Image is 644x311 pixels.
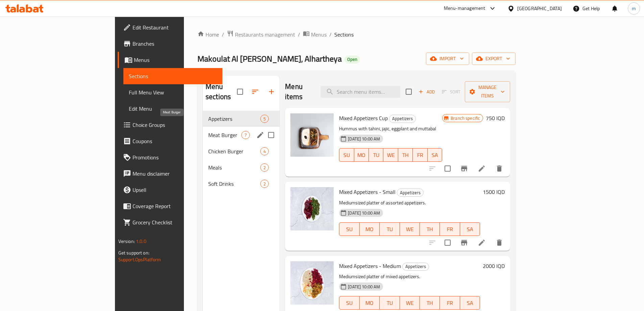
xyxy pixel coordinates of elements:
[362,298,377,308] span: MO
[382,224,397,234] span: TU
[123,84,222,101] a: Full Menu View
[133,121,217,129] span: Choice Groups
[463,224,477,234] span: SA
[339,199,480,207] p: Mediumsized platter of assorted appetizers.
[342,150,351,160] span: SU
[285,82,312,102] h2: Menu items
[465,81,510,102] button: Manage items
[260,180,269,188] div: items
[118,237,135,246] span: Version:
[222,30,224,39] li: /
[397,189,423,197] span: Appetizers
[261,164,268,171] span: 2
[491,235,507,251] button: delete
[372,150,381,160] span: TU
[491,160,507,177] button: delete
[208,163,260,172] div: Meals
[389,115,416,123] div: Appetizers
[290,113,334,157] img: Mixed Appetizers Cup
[360,222,380,236] button: MO
[129,105,217,113] span: Edit Menu
[430,150,439,160] span: SA
[129,88,217,96] span: Full Menu View
[339,296,359,310] button: SU
[263,84,280,100] button: Add section
[456,235,472,251] button: Branch-specific-item
[320,86,400,98] input: search
[260,115,269,123] div: items
[486,113,505,123] h6: 750 IQD
[477,54,510,63] span: export
[118,255,161,264] a: Support.OpsPlatform
[342,224,357,234] span: SU
[423,298,437,308] span: TH
[420,296,440,310] button: TH
[400,222,420,236] button: WE
[255,130,265,140] button: edit
[339,113,388,123] span: Mixed Appetizers Cup
[440,296,460,310] button: FR
[357,150,366,160] span: MO
[235,30,295,39] span: Restaurants management
[386,150,395,160] span: WE
[118,214,222,230] a: Grocery Checklist
[123,101,222,117] a: Edit Menu
[444,4,485,13] div: Menu-management
[339,272,480,281] p: Mediumsized platter of mixed appetizers.
[118,19,222,36] a: Edit Restaurant
[398,148,413,162] button: TH
[203,108,280,195] nav: Menu sections
[431,54,464,63] span: import
[290,261,334,305] img: Mixed Appetizers - Medium
[339,261,401,271] span: Mixed Appetizers - Medium
[203,143,280,159] div: Chicken Burger4
[260,147,269,155] div: items
[197,51,342,66] span: Makoulat Al [PERSON_NAME], Alhartheya
[133,137,217,145] span: Coupons
[420,222,440,236] button: TH
[303,30,327,39] a: Menus
[470,83,505,100] span: Manage items
[344,55,360,64] div: Open
[133,153,217,161] span: Promotions
[401,150,410,160] span: TH
[203,159,280,176] div: Meals2
[423,224,437,234] span: TH
[403,263,429,270] span: Appetizers
[460,296,480,310] button: SA
[440,222,460,236] button: FR
[345,210,383,216] span: [DATE] 10:00 AM
[403,224,417,234] span: WE
[118,165,222,182] a: Menu disclaimer
[261,148,268,155] span: 4
[402,85,416,99] span: Select section
[440,236,455,250] span: Select to update
[290,187,334,230] img: Mixed Appetizers - Small
[456,160,472,177] button: Branch-specific-item
[118,149,222,165] a: Promotions
[118,248,149,257] span: Get support on:
[428,148,442,162] button: SA
[118,182,222,198] a: Upsell
[329,30,332,39] li: /
[472,52,516,65] button: export
[208,180,260,188] span: Soft Drinks
[133,186,217,194] span: Upsell
[354,148,369,162] button: MO
[118,133,222,149] a: Coupons
[382,298,397,308] span: TU
[203,176,280,192] div: Soft Drinks2
[483,187,505,197] h6: 1500 IQD
[118,198,222,214] a: Coverage Report
[233,85,247,99] span: Select all sections
[133,170,217,178] span: Menu disclaimer
[208,115,260,123] span: Appetizers
[362,224,377,234] span: MO
[197,30,516,39] nav: breadcrumb
[134,56,217,64] span: Menus
[416,87,437,97] span: Add item
[403,298,417,308] span: WE
[415,150,425,160] span: FR
[437,87,465,97] span: Select section first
